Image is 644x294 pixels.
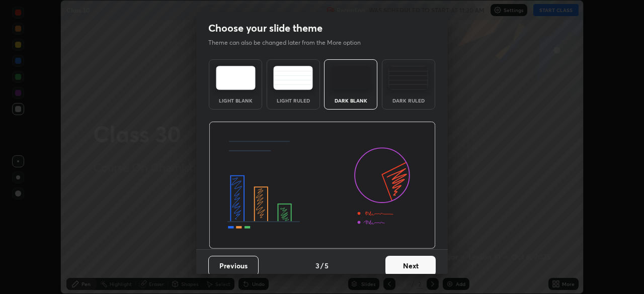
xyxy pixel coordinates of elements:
img: darkRuledTheme.de295e13.svg [388,66,428,90]
img: darkThemeBanner.d06ce4a2.svg [209,122,436,249]
div: Light Blank [215,98,256,103]
div: Dark Blank [331,98,371,103]
img: darkTheme.f0cc69e5.svg [331,66,371,90]
p: Theme can also be changed later from the More option [208,38,371,47]
h2: Choose your slide theme [208,22,323,35]
button: Previous [208,256,259,276]
img: lightTheme.e5ed3b09.svg [216,66,256,90]
div: Dark Ruled [388,98,429,103]
h4: 5 [325,260,329,271]
h4: / [320,260,324,271]
button: Next [385,256,436,276]
div: Light Ruled [273,98,313,103]
img: lightRuledTheme.5fabf969.svg [273,66,313,90]
h4: 3 [315,260,319,271]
